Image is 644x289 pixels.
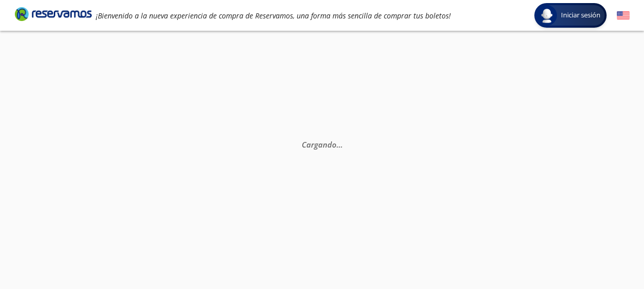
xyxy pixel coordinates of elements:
em: ¡Bienvenido a la nueva experiencia de compra de Reservamos, una forma más sencilla de comprar tus... [96,11,451,20]
i: Brand Logo [15,6,92,22]
span: . [337,139,339,150]
span: Iniciar sesión [557,10,605,20]
span: . [339,139,341,150]
button: English [617,9,630,22]
em: Cargando [302,139,343,150]
a: Brand Logo [15,6,92,25]
span: . [341,139,343,150]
